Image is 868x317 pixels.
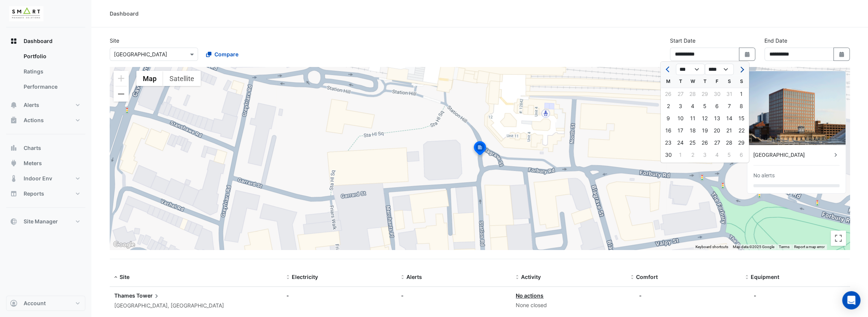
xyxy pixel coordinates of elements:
app-icon: Reports [10,190,18,198]
div: [GEOGRAPHIC_DATA] [753,151,832,159]
div: T [699,75,711,88]
div: 4 [686,100,699,112]
button: Toggle fullscreen view [831,231,846,246]
div: [GEOGRAPHIC_DATA], [GEOGRAPHIC_DATA] [114,301,277,310]
label: End Date [764,37,787,45]
div: 14 [723,112,735,124]
div: 25 [686,137,699,149]
div: Tuesday, June 3, 2025 [674,100,686,112]
div: S [723,75,735,88]
app-icon: Charts [10,144,18,152]
div: Dashboard [6,49,85,97]
button: Charts [6,140,85,156]
div: 28 [686,88,699,100]
a: Performance [18,79,85,94]
div: 5 [699,100,711,112]
app-icon: Dashboard [10,37,18,45]
div: 16 [662,124,674,137]
div: 18 [686,124,699,137]
div: Thursday, July 3, 2025 [699,149,711,161]
div: 7 [723,100,735,112]
div: 1 [735,88,747,100]
span: Meters [24,159,42,167]
button: Previous month [663,63,673,75]
div: Saturday, June 7, 2025 [723,100,735,112]
div: 6 [711,100,723,112]
div: M [662,75,674,88]
app-icon: Actions [10,116,18,124]
div: Saturday, June 14, 2025 [723,112,735,124]
div: 27 [711,137,723,149]
div: Saturday, June 28, 2025 [723,137,735,149]
img: Thames Tower [747,71,846,145]
div: 24 [674,137,686,149]
div: 28 [723,137,735,149]
div: Monday, June 30, 2025 [662,149,674,161]
div: Thursday, May 29, 2025 [699,88,711,100]
img: Company Logo [9,6,43,21]
button: Show satellite imagery [163,71,201,86]
a: Terms (opens in new tab) [779,245,790,249]
div: 2 [686,149,699,161]
button: Dashboard [6,33,85,49]
div: 21 [723,124,735,137]
div: Friday, July 4, 2025 [711,149,723,161]
div: Sunday, June 22, 2025 [735,124,747,137]
img: site-pin-selected.svg [472,140,488,158]
div: Friday, June 27, 2025 [711,137,723,149]
app-icon: Indoor Env [10,175,18,182]
a: Ratings [18,64,85,79]
div: Sunday, June 29, 2025 [735,137,747,149]
div: 30 [711,88,723,100]
div: - [286,292,392,299]
div: Wednesday, June 11, 2025 [686,112,699,124]
div: 3 [674,100,686,112]
app-icon: Site Manager [10,218,18,225]
div: Wednesday, June 4, 2025 [686,100,699,112]
div: Open Intercom Messenger [842,291,860,309]
a: Report a map error [794,245,825,249]
div: 2 [662,100,674,112]
span: Compare [214,50,238,58]
label: Start Date [670,37,695,45]
div: Wednesday, June 18, 2025 [686,124,699,137]
span: Map data ©2025 Google [733,245,774,249]
button: Compare [201,48,243,61]
a: Open this area in Google Maps (opens a new window) [112,240,137,250]
div: Dashboard [110,10,139,18]
div: 9 [662,112,674,124]
span: Electricity [292,274,318,280]
div: Sunday, June 15, 2025 [735,112,747,124]
div: 6 [735,149,747,161]
div: - [754,292,756,299]
span: Charts [24,144,41,152]
div: - [401,292,507,299]
div: Tuesday, June 10, 2025 [674,112,686,124]
select: Select month [676,64,705,75]
button: Keyboard shortcuts [695,244,728,250]
a: No actions [516,292,543,299]
div: Saturday, June 21, 2025 [723,124,735,137]
div: 29 [735,137,747,149]
span: Account [24,299,46,307]
div: Thursday, June 26, 2025 [699,137,711,149]
div: 13 [711,112,723,124]
div: Wednesday, July 2, 2025 [686,149,699,161]
button: Zoom in [113,71,129,86]
div: 15 [735,112,747,124]
div: No alerts [753,172,775,180]
app-icon: Alerts [10,101,18,109]
div: Tuesday, May 27, 2025 [674,88,686,100]
div: 26 [699,137,711,149]
div: 27 [674,88,686,100]
div: - [639,292,642,299]
div: Thursday, June 5, 2025 [699,100,711,112]
div: 10 [674,112,686,124]
div: Sunday, June 8, 2025 [735,100,747,112]
div: Friday, June 20, 2025 [711,124,723,137]
span: Equipment [751,274,779,280]
span: Indoor Env [24,175,52,182]
div: Thursday, June 19, 2025 [699,124,711,137]
button: Indoor Env [6,171,85,186]
a: Portfolio [18,49,85,64]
